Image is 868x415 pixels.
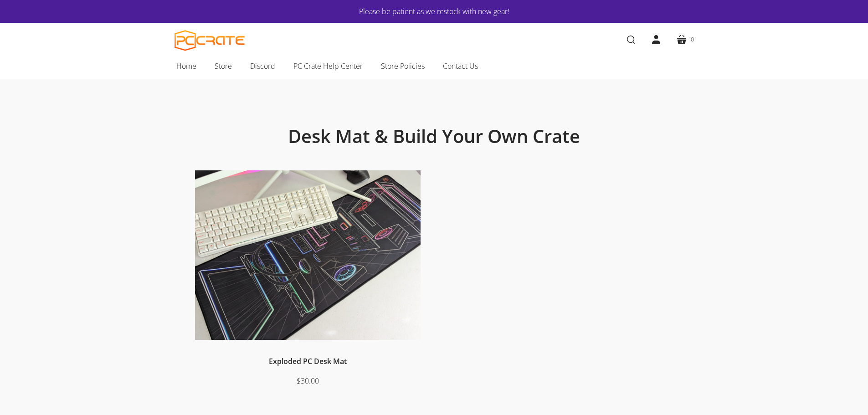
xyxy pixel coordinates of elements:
[269,356,347,366] a: Exploded PC Desk Mat
[372,56,434,76] a: Store Policies
[434,56,487,76] a: Contact Us
[443,60,478,72] span: Contact Us
[215,60,232,72] span: Store
[297,376,319,386] span: $30.00
[176,60,196,72] span: Home
[691,35,694,44] span: 0
[250,60,275,72] span: Discord
[293,60,363,72] span: PC Crate Help Center
[161,56,708,79] nav: Main navigation
[669,27,701,52] a: 0
[202,5,667,17] a: Please be patient as we restock with new gear!
[167,56,205,76] a: Home
[216,125,653,148] h1: Desk Mat & Build Your Own Crate
[195,170,421,340] img: Desk mat on desk with keyboard, monitor, and mouse.
[175,30,245,51] a: PC CRATE
[381,60,425,72] span: Store Policies
[284,56,372,76] a: PC Crate Help Center
[205,56,241,76] a: Store
[241,56,284,76] a: Discord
